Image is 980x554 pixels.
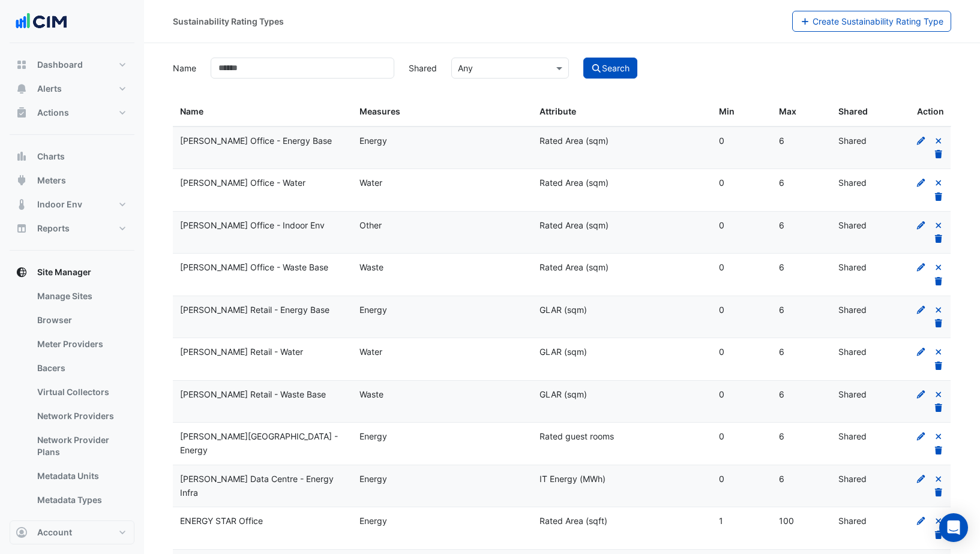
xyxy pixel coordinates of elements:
[10,192,134,216] button: Indoor Env
[359,176,525,190] div: Water
[779,261,825,275] div: 6
[917,105,944,119] span: Action
[779,134,825,148] div: 6
[37,59,83,71] span: Dashboard
[813,16,943,26] span: Create Sustainability Rating Type
[933,276,944,286] a: Delete
[180,514,345,528] div: ENERGY STAR Office
[359,134,525,148] div: Energy
[933,529,944,540] a: Delete
[540,134,705,148] div: Rated Area (sqm)
[16,222,28,234] app-icon: Reports
[37,150,65,162] span: Charts
[180,345,345,359] div: [PERSON_NAME] Retail - Water
[10,216,134,240] button: Reports
[838,134,884,148] div: Shared
[779,106,796,116] span: Max
[37,174,66,186] span: Meters
[933,360,944,371] a: Delete
[28,284,134,308] a: Manage Sites
[540,388,705,402] div: GLAR (sqm)
[540,430,705,444] div: Rated guest rooms
[838,303,884,317] div: Shared
[359,514,525,528] div: Energy
[359,261,525,275] div: Waste
[933,149,944,159] a: Delete
[933,431,944,441] a: Unshare
[28,488,134,512] a: Metadata Types
[838,219,884,233] div: Shared
[28,380,134,404] a: Virtual Collectors
[28,512,134,536] a: Metadata
[719,106,735,116] span: Min
[28,356,134,380] a: Bacers
[933,136,944,146] a: Unshare
[180,176,345,190] div: [PERSON_NAME] Office - Water
[838,261,884,275] div: Shared
[719,261,765,275] div: 0
[540,176,705,190] div: Rated Area (sqm)
[933,177,944,188] a: Unshare
[838,106,868,116] span: Shared
[838,176,884,190] div: Shared
[540,303,705,317] div: GLAR (sqm)
[10,260,134,284] button: Site Manager
[933,445,944,455] a: Delete
[933,318,944,329] a: Delete
[719,219,765,233] div: 0
[16,83,28,95] app-icon: Alerts
[16,150,28,162] app-icon: Charts
[933,403,944,413] a: Delete
[37,222,70,234] span: Reports
[779,430,825,444] div: 6
[173,15,284,28] div: Sustainability Rating Types
[37,83,62,95] span: Alerts
[180,106,203,116] span: Name
[180,430,345,457] div: [PERSON_NAME][GEOGRAPHIC_DATA] - Energy
[838,430,884,444] div: Shared
[359,430,525,444] div: Energy
[719,345,765,359] div: 0
[779,472,825,486] div: 6
[10,53,134,77] button: Dashboard
[10,144,134,168] button: Charts
[28,308,134,332] a: Browser
[16,266,28,278] app-icon: Site Manager
[933,234,944,244] a: Delete
[16,198,28,210] app-icon: Indoor Env
[359,106,400,116] span: Measures
[28,404,134,428] a: Network Providers
[838,388,884,402] div: Shared
[359,472,525,486] div: Energy
[359,303,525,317] div: Energy
[359,219,525,233] div: Other
[933,305,944,315] a: Unshare
[719,430,765,444] div: 0
[359,388,525,402] div: Waste
[540,514,705,528] div: Rated Area (sqft)
[779,514,825,528] div: 100
[719,388,765,402] div: 0
[933,191,944,201] a: Delete
[540,472,705,486] div: IT Energy (MWh)
[540,219,705,233] div: Rated Area (sqm)
[933,474,944,484] a: Unshare
[933,347,944,357] a: Unshare
[792,11,952,32] button: Create Sustainability Rating Type
[10,101,134,125] button: Actions
[779,388,825,402] div: 6
[28,428,134,464] a: Network Provider Plans
[933,262,944,272] a: Unshare
[838,514,884,528] div: Shared
[933,220,944,230] a: Unshare
[779,303,825,317] div: 6
[28,332,134,356] a: Meter Providers
[401,58,444,79] label: Shared
[540,261,705,275] div: Rated Area (sqm)
[10,168,134,192] button: Meters
[37,266,91,278] span: Site Manager
[180,388,345,402] div: [PERSON_NAME] Retail - Waste Base
[540,106,576,116] span: Attribute
[719,176,765,190] div: 0
[719,472,765,486] div: 0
